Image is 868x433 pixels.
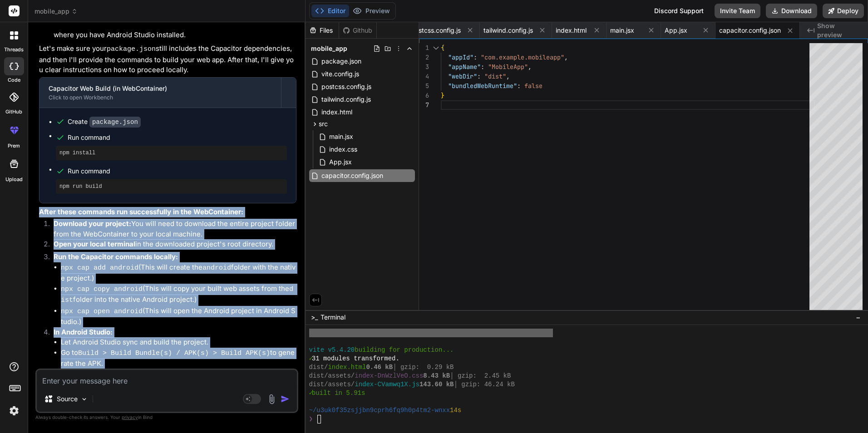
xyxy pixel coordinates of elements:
[528,63,532,71] span: ,
[393,363,454,372] span: │ gzip: 0.29 kB
[766,4,817,18] button: Download
[328,157,353,167] span: App.jsx
[450,372,511,380] span: │ gzip: 2.45 kB
[719,26,781,35] span: capacitor.config.json
[665,26,687,35] span: App.jsx
[419,91,429,100] div: 6
[312,389,365,398] span: built in 5.91s
[309,372,355,380] span: dist/assets/
[5,176,23,183] label: Upload
[35,413,298,422] p: Always double-check its answers. Your in Bind
[89,117,141,128] code: package.json
[311,313,318,322] span: >_
[309,389,312,398] span: ✓
[481,53,564,61] span: "com.example.mobileapp"
[321,94,372,105] span: tailwind.config.js
[6,403,22,418] img: settings
[281,394,290,403] img: icon
[309,363,328,372] span: dist/
[202,264,231,272] code: android
[122,414,138,420] span: privacy
[61,348,296,369] li: Go to to generate the APK.
[328,363,366,372] span: index.html
[78,349,270,357] code: Build > Build Bundle(s) / APK(s) > Build APK(s)
[68,167,287,176] span: Run command
[854,310,863,325] button: −
[68,133,287,142] span: Run command
[430,43,442,53] div: Click to collapse the range.
[441,44,444,52] span: {
[715,4,760,18] button: Invite Team
[319,119,328,128] span: src
[610,26,634,35] span: main.jsx
[366,363,393,372] span: 0.46 kB
[61,285,143,293] code: npx cap copy android
[59,183,283,190] pre: npm run build
[54,240,135,248] strong: Open your local terminal
[355,346,454,354] span: building for production...
[419,53,429,62] div: 2
[107,45,156,53] code: package.json
[306,26,339,35] div: Files
[817,21,861,39] span: Show preview
[61,337,296,348] li: Let Android Studio sync and build the project.
[57,394,78,403] p: Source
[68,117,141,127] div: Create
[61,284,296,306] li: (This will copy your built web assets from the folder into the native Android project.)
[61,264,138,272] code: npx cap add android
[328,131,354,142] span: main.jsx
[321,313,345,322] span: Terminal
[339,26,376,35] div: Github
[54,328,113,336] strong: In Android Studio:
[311,5,349,17] button: Editor
[8,76,20,84] label: code
[39,78,281,108] button: Capacitor Web Build (in WebContainer)Click to open Workbench
[506,72,510,80] span: ,
[411,26,461,35] span: postcss.config.js
[481,63,484,71] span: :
[39,44,296,75] p: Let's make sure your still includes the Capacitor dependencies, and then I'll provide the command...
[419,380,454,389] span: 143.60 kB
[46,239,296,252] li: in the downloaded project's root directory.
[49,94,272,101] div: Click to open Workbench
[517,82,521,90] span: :
[54,252,178,261] strong: Run the Capacitor commands locally:
[312,354,399,363] span: 31 modules transformed.
[483,26,533,35] span: tailwind.config.js
[564,53,568,61] span: ,
[321,107,353,118] span: index.html
[309,380,355,389] span: dist/assets/
[309,329,355,337] span: > vite build
[311,44,347,53] span: mobile_app
[4,46,24,54] label: threads
[477,72,481,80] span: :
[8,142,20,150] label: prem
[488,63,528,71] span: "MobileApp"
[61,262,296,284] li: (This will create the folder with the native project.)
[35,7,78,16] span: mobile_app
[309,406,450,415] span: ~/u3uk0f35zsjjbn9cprh6fq9h0p4tm2-wnxx
[355,380,419,389] span: index-CVamwq1X.js
[59,149,283,157] pre: npm install
[5,108,22,116] label: GitHub
[39,207,243,216] strong: After these commands run successfully in the WebContainer:
[454,380,514,389] span: │ gzip: 46.24 kB
[448,72,477,80] span: "webDir"
[419,72,429,81] div: 4
[441,91,444,99] span: }
[321,81,372,92] span: postcss.config.js
[321,69,360,79] span: vite.config.js
[473,53,477,61] span: :
[484,72,506,80] span: "dist"
[349,5,394,17] button: Preview
[419,100,429,110] div: 7
[309,354,312,363] span: ✓
[448,53,473,61] span: "appId"
[419,81,429,91] div: 5
[309,346,355,354] span: vite v5.4.20
[355,372,423,380] span: index-DnWzlVeO.css
[46,219,296,239] li: You will need to download the entire project folder from the WebContainer to your local machine.
[823,4,864,18] button: Deploy
[423,372,450,380] span: 8.43 kB
[556,26,587,35] span: index.html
